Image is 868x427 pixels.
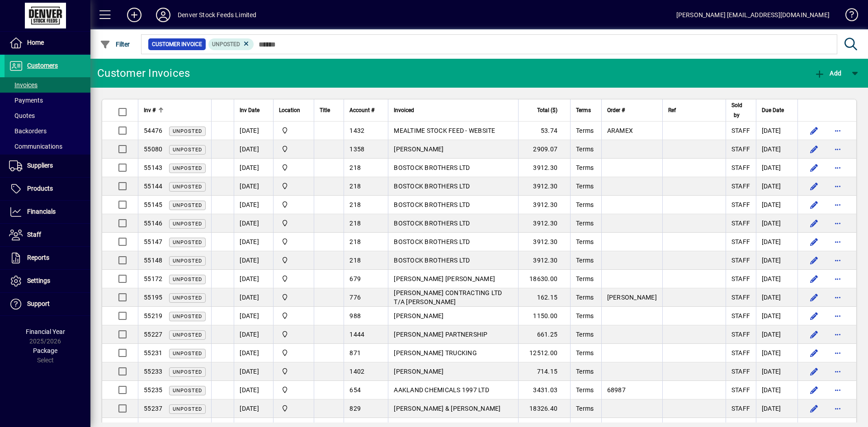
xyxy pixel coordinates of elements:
[518,159,571,177] td: 3912.30
[756,344,797,362] td: [DATE]
[394,405,500,412] span: [PERSON_NAME] & [PERSON_NAME]
[349,257,361,264] span: 218
[240,105,259,115] span: Inv Date
[144,294,162,301] span: 55195
[349,105,374,115] span: Account #
[144,368,162,375] span: 55233
[349,201,361,208] span: 218
[807,197,821,212] button: Edit
[676,8,830,22] div: [PERSON_NAME] [EMAIL_ADDRESS][DOMAIN_NAME]
[576,294,594,301] span: Terms
[5,155,90,177] a: Suppliers
[178,8,257,22] div: Denver Stock Feeds Limited
[234,270,273,288] td: [DATE]
[144,349,162,357] span: 55231
[830,309,845,323] button: More options
[234,362,273,381] td: [DATE]
[524,105,566,115] div: Total ($)
[279,311,308,321] span: DENVER STOCKFEEDS LTD
[607,386,626,394] span: 68987
[576,312,594,319] span: Terms
[576,257,594,264] span: Terms
[830,327,845,342] button: More options
[234,288,273,307] td: [DATE]
[830,364,845,379] button: More options
[279,292,308,302] span: DENVER STOCKFEEDS LTD
[279,404,308,413] span: DENVER STOCKFEEDS LTD
[394,220,470,227] span: BOSTOCK BROTHERS LTD
[144,145,162,153] span: 55080
[830,401,845,416] button: More options
[756,362,797,381] td: [DATE]
[814,70,841,77] span: Add
[279,255,308,265] span: DENVER STOCKFEEDS LTD
[27,39,44,46] span: Home
[234,344,273,362] td: [DATE]
[144,275,162,282] span: 55172
[576,105,591,115] span: Terms
[830,253,845,267] button: More options
[830,216,845,230] button: More options
[839,2,857,31] a: Knowledge Base
[394,105,414,115] span: Invoiced
[9,97,43,104] span: Payments
[27,254,49,261] span: Reports
[279,385,308,395] span: DENVER STOCKFEEDS LTD
[320,105,338,115] div: Title
[279,181,308,191] span: DENVER STOCKFEEDS LTD
[607,127,633,134] span: ARAMEX
[756,251,797,270] td: [DATE]
[731,405,750,412] span: STAFF
[518,399,571,418] td: 18326.40
[173,351,202,357] span: Unposted
[731,349,750,357] span: STAFF
[830,160,845,175] button: More options
[576,405,594,412] span: Terms
[518,270,571,288] td: 18630.00
[240,105,268,115] div: Inv Date
[394,145,443,153] span: [PERSON_NAME]
[576,368,594,375] span: Terms
[234,140,273,159] td: [DATE]
[830,272,845,286] button: More options
[807,235,821,249] button: Edit
[173,258,202,264] span: Unposted
[144,312,162,319] span: 55219
[320,105,330,115] span: Title
[279,163,308,173] span: DENVER STOCKFEEDS LTD
[807,272,821,286] button: Edit
[807,253,821,267] button: Edit
[576,349,594,357] span: Terms
[518,140,571,159] td: 2909.07
[144,183,162,190] span: 55144
[518,177,571,196] td: 3912.30
[576,145,594,153] span: Terms
[144,164,162,171] span: 55143
[731,100,742,120] span: Sold by
[173,332,202,338] span: Unposted
[349,294,361,301] span: 776
[5,77,90,93] a: Invoices
[830,142,845,156] button: More options
[152,40,202,49] span: Customer Invoice
[518,362,571,381] td: 714.15
[518,325,571,344] td: 661.25
[756,122,797,140] td: [DATE]
[731,164,750,171] span: STAFF
[807,364,821,379] button: Edit
[173,369,202,375] span: Unposted
[731,127,750,134] span: STAFF
[731,368,750,375] span: STAFF
[518,251,571,270] td: 3912.30
[807,383,821,397] button: Edit
[5,93,90,108] a: Payments
[756,140,797,159] td: [DATE]
[576,164,594,171] span: Terms
[756,399,797,418] td: [DATE]
[731,331,750,338] span: STAFF
[537,105,557,115] span: Total ($)
[27,62,58,69] span: Customers
[279,105,308,115] div: Location
[731,257,750,264] span: STAFF
[212,41,240,47] span: Unposted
